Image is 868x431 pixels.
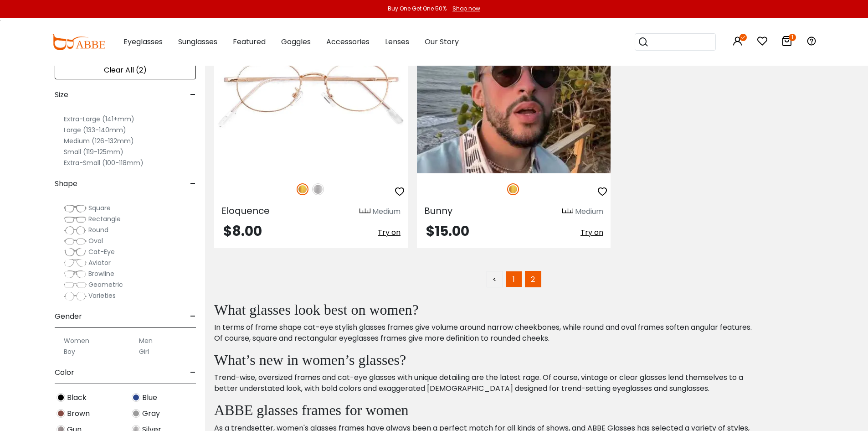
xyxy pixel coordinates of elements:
span: Browline [88,269,114,278]
label: Small (119-125mm) [64,146,123,157]
div: Buy One Get One 50% [388,5,447,13]
img: size ruler [360,208,370,215]
img: Aviator.png [64,259,87,268]
img: Gold Eloquence - Metal ,Adjust Nose Pads [214,11,408,173]
img: Rectangle.png [64,215,87,224]
label: Medium (126-132mm) [64,135,134,146]
span: Varieties [88,291,116,300]
span: Color [55,362,74,384]
span: - [190,84,196,106]
label: Boy [64,346,75,357]
span: - [190,306,196,327]
img: Gray [132,409,140,418]
h2: What’s new in women’s glasses? [214,351,759,369]
label: Women [64,335,89,346]
span: Black [67,392,87,403]
img: Blue [132,393,140,402]
div: Clear All (2) [55,61,196,79]
label: Extra-Small (100-118mm) [64,157,144,168]
p: In terms of frame shape cat-eye stylish glasses frames give volume around narrow cheekbones, whil... [214,322,759,344]
label: Large (133-140mm) [64,125,126,135]
img: Gold [297,183,308,195]
p: Trend-wise, oversized frames and cat-eye glasses with unique detailing are the latest rage. Of co... [214,372,759,394]
img: Black [56,393,65,402]
span: Try on [378,227,401,238]
span: 2 [525,271,541,287]
span: Round [88,225,108,234]
img: Gold Bunny - Metal ,Adjust Nose Pads [417,11,611,173]
a: Shop now [448,5,480,12]
span: Eyeglasses [123,36,163,47]
label: Men [139,335,153,346]
label: Girl [139,346,149,357]
a: 1 [506,271,522,287]
img: Gold [507,183,519,195]
span: Rectangle [88,214,121,223]
span: Eloquence [221,204,270,217]
img: Cat-Eye.png [64,248,87,257]
label: Extra-Large (141+mm) [64,114,134,125]
button: Try on [580,224,603,241]
span: Gender [55,306,82,327]
span: Size [55,84,68,106]
img: Round.png [64,226,87,235]
span: Sunglasses [178,36,217,47]
img: Oval.png [64,237,87,246]
img: Geometric.png [64,280,87,290]
img: Brown [56,409,65,418]
a: < [487,271,503,287]
a: 1 [781,37,792,48]
img: Silver [312,183,324,195]
span: Oval [88,236,103,245]
button: Try on [378,224,401,241]
span: Shape [55,173,77,195]
span: Cat-Eye [88,247,115,256]
img: abbeglasses.com [51,34,105,50]
i: 1 [789,34,796,41]
img: size ruler [562,208,573,215]
h2: What glasses look best on women? [214,301,759,318]
h2: ABBE glasses frames for women [214,401,759,419]
span: Lenses [385,36,409,47]
span: Our Story [425,36,459,47]
span: - [190,173,196,195]
div: Medium [575,206,603,217]
span: Blue [142,392,157,403]
span: $8.00 [223,221,262,241]
span: Aviator [88,258,111,267]
img: Browline.png [64,270,87,279]
div: Shop now [452,5,480,13]
div: Medium [372,206,401,217]
span: Goggles [281,36,311,47]
span: Try on [580,227,603,238]
span: Brown [67,408,90,419]
span: Gray [142,408,160,419]
span: Featured [233,36,266,47]
span: Accessories [326,36,370,47]
img: Square.png [64,204,87,213]
img: Varieties.png [64,291,87,301]
span: - [190,362,196,384]
span: Geometric [88,280,123,289]
span: Square [88,203,111,213]
span: Bunny [424,204,452,217]
span: $15.00 [426,221,469,241]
